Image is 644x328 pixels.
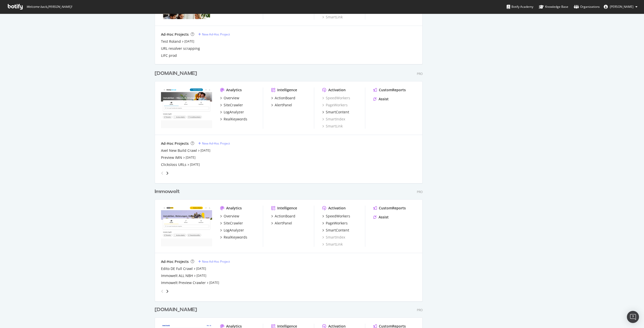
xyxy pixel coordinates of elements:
div: LogAnalyzer [224,110,244,115]
a: [DATE] [209,280,219,285]
a: Immowelt ALL NBH [161,273,193,278]
a: SmartIndex [322,117,345,122]
div: Assist [379,97,389,102]
a: SpeedWorkers [322,214,350,219]
div: CustomReports [379,206,406,211]
a: Test Roland [161,39,181,44]
div: CustomReports [379,87,406,92]
button: [PERSON_NAME] [600,3,641,11]
div: Analytics [226,87,242,92]
a: [DATE] [200,148,210,153]
a: LogAnalyzer [220,228,244,233]
span: Welcome back, [PERSON_NAME] ! [26,5,72,9]
a: Immowelt [155,188,182,195]
div: Ad-Hoc Projects [161,141,189,146]
div: angle-left [159,169,166,177]
div: Pro [417,308,423,312]
div: Botify Academy [507,4,533,9]
div: SmartLink [322,15,343,20]
div: Overview [224,214,239,219]
a: Overview [220,96,239,101]
a: Assist [373,97,389,102]
a: Overview [220,214,239,219]
a: PageWorkers [322,103,348,108]
div: SpeedWorkers [326,214,350,219]
div: Overview [224,96,239,101]
div: Organizations [574,4,600,9]
a: SpeedWorkers [322,96,350,101]
div: SmartContent [326,110,349,115]
div: PageWorkers [326,221,348,226]
div: SiteCrawler [224,103,243,108]
a: SiteCrawler [220,103,243,108]
div: New Ad-Hoc Project [202,141,230,146]
a: URL resolver scrapping [161,46,200,51]
div: Immowelt [155,188,180,195]
a: RealKeywords [220,235,247,240]
a: SiteCrawler [220,221,243,226]
div: Ad-Hoc Projects [161,32,189,37]
div: [DOMAIN_NAME] [155,70,197,77]
a: New Ad-Hoc Project [198,32,230,36]
div: New Ad-Hoc Project [202,259,230,264]
div: Activation [328,87,346,92]
div: LogAnalyzer [224,228,244,233]
div: Ad-Hoc Projects [161,259,189,264]
a: SmartLink [322,242,343,247]
a: RealKeywords [220,117,247,122]
div: angle-left [159,287,166,295]
div: [DOMAIN_NAME] [155,306,197,313]
a: [DATE] [196,273,206,278]
a: LIFC prod [161,53,177,58]
div: Pro [417,190,423,194]
div: angle-right [166,171,169,176]
div: Knowledge Base [539,4,568,9]
span: Sergiy Ryvkin [610,5,633,9]
a: Clicksloss URLs [161,162,186,167]
a: Axel New Build Crawl [161,148,197,153]
a: LogAnalyzer [220,110,244,115]
div: AlertPanel [275,103,292,108]
a: Preview IMN [161,155,182,160]
a: ActionBoard [271,214,295,219]
div: Analytics [226,206,242,211]
div: ActionBoard [275,96,295,101]
div: ActionBoard [275,214,295,219]
a: [DOMAIN_NAME] [155,70,199,77]
div: Intelligence [277,206,297,211]
a: AlertPanel [271,103,292,108]
a: [DATE] [190,162,200,167]
div: angle-right [166,289,169,294]
div: Assist [379,215,389,220]
a: AlertPanel [271,221,292,226]
a: PageWorkers [322,221,348,226]
div: Pro [417,72,423,76]
div: RealKeywords [224,235,247,240]
a: [DATE] [196,266,206,271]
a: Assist [373,215,389,220]
a: [DATE] [186,155,195,160]
div: Open Intercom Messenger [627,311,639,323]
a: SmartIndex [322,235,345,240]
a: SmartLink [322,124,343,129]
a: SmartContent [322,110,349,115]
a: CustomReports [373,87,406,92]
a: ActionBoard [271,96,295,101]
a: [DOMAIN_NAME] [155,306,199,313]
a: [DATE] [184,39,194,43]
div: AlertPanel [275,221,292,226]
div: New Ad-Hoc Project [202,32,230,36]
a: Edito DE Full Crawl [161,266,193,271]
img: immowelt.de [161,206,212,246]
